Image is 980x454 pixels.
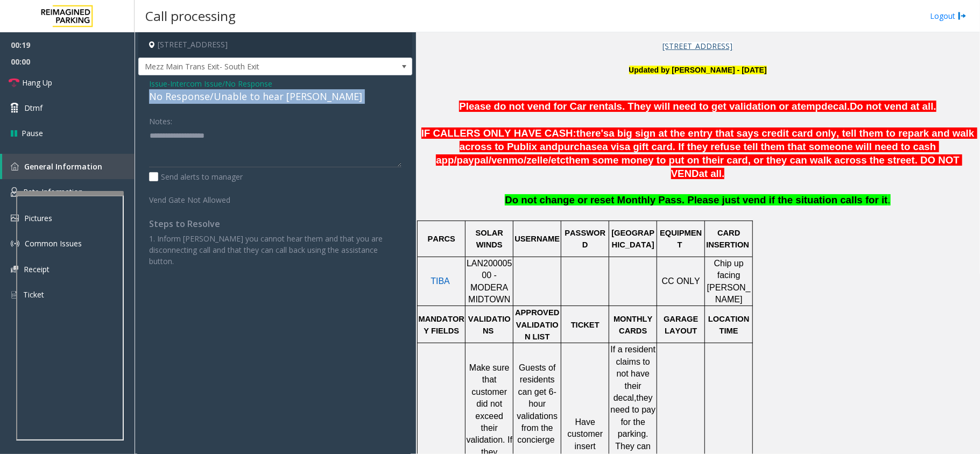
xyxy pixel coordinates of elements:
span: PASSWORD [565,229,605,249]
img: 'icon' [11,162,19,171]
span: General Information [24,161,102,172]
span: at all. [699,168,725,179]
span: VALIDATIONS [468,315,511,335]
span: [STREET_ADDRESS] [663,41,733,51]
span: Mezz Main Trans Exit- South Exit [139,58,357,75]
span: them some money to put on their card, or they can walk across the street. DO NOT VEND [566,154,962,179]
span: TICKET [571,321,600,329]
span: venmo [491,154,524,166]
span: a visa gift card. If they refuse tell them that someone will need to cash app/ [436,141,939,166]
span: MANDATORY FIELDS [419,315,464,335]
span: zelle [526,154,548,166]
span: IF CALLERS ONLY HAVE CASH: [421,127,576,139]
img: logout [958,10,967,22]
img: 'icon' [11,215,19,222]
span: , [634,393,636,402]
label: Notes: [149,112,172,127]
span: APPROVED VALIDATION LIST [515,308,561,341]
a: TIBA [431,277,450,286]
span: MODERA MIDTOWN [569,5,827,33]
h4: Steps to Resolve [149,219,401,229]
span: LAN20000500 - MODERA MIDTOWN [467,259,512,304]
span: a big sign at the entry that says credit card only, tell them to repark and walk across to Publix... [460,127,977,152]
label: Vend Gate Not Allowed [146,190,254,205]
span: If a resident claims to not have their decal [611,345,658,402]
span: etc [551,154,566,166]
span: Rate Information [23,187,83,197]
span: USERNAME [514,235,560,243]
span: Pause [22,127,43,139]
span: - [167,79,272,89]
img: 'icon' [11,187,18,197]
span: there's [576,127,609,139]
span: SOLAR WINDS [476,229,505,249]
a: General Information [2,154,135,179]
span: CARD INSERTION [706,229,749,249]
span: GARAGE LAYOUT [664,315,700,335]
img: 'icon' [11,239,19,248]
span: / [489,154,491,166]
span: Guests of residents can get 6-hour validations from the concierge [517,363,560,444]
span: purchase [558,141,602,152]
div: No Response/Unable to hear [PERSON_NAME] [149,89,401,104]
span: Do not vend at all. [850,101,936,112]
span: Intercom Issue/No Response [170,78,272,89]
label: Send alerts to manager [149,171,243,182]
span: / [548,154,551,166]
span: Please do not vend for Car rentals. They will need to get validation or a [459,101,797,112]
span: Hang Up [22,77,52,88]
p: 1. Inform [PERSON_NAME] you cannot hear them and that you are disconnecting call and that they ca... [149,233,401,267]
span: TIBA [431,276,450,286]
font: U [629,65,634,75]
span: temp [798,101,822,112]
span: CC ONLY [662,276,700,286]
a: Logout [930,10,967,22]
span: decal. [821,101,850,112]
h3: Call processing [140,3,241,29]
span: Dtmf [24,102,43,113]
span: Chip up facing [PERSON_NAME] [707,259,751,304]
span: LOCATION TIME [708,315,752,335]
span: Issue [149,78,167,89]
span: EQUIPMENT [660,229,702,249]
span: MONTHLY CARDS [614,315,655,335]
img: 'icon' [11,266,18,273]
span: paypal [457,154,489,166]
span: [GEOGRAPHIC_DATA] [611,229,654,249]
span: PARCS [428,235,455,243]
span: Do not change or reset Monthly Pass. Please just vend if the situation calls for it [505,194,887,205]
a: [STREET_ADDRESS] [663,42,733,51]
font: pdated by [PERSON_NAME] - [DATE] [629,66,767,74]
h4: [STREET_ADDRESS] [138,32,412,58]
img: 'icon' [11,290,18,300]
span: / [524,154,526,166]
span: . [888,194,891,205]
